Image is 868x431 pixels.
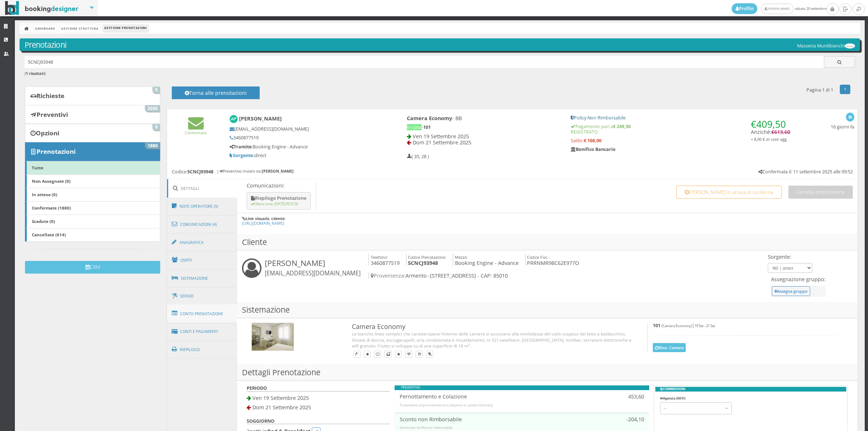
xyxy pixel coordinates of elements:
button: Cancella prenotazione [788,186,853,198]
span: 2035 [145,105,160,112]
a: Dashboard [33,24,57,32]
span: [STREET_ADDRESS] [430,272,476,279]
a: Conti e Pagamenti [167,322,237,341]
span: 0 [153,87,160,93]
b: Bonifico Bancario [571,146,616,152]
small: Codice Prenotazione: [408,254,446,260]
a: [PERSON_NAME] [761,4,793,14]
h6: ( ) [25,71,855,76]
h4: 3460877519 [369,254,400,266]
small: + 8,00 € di costi agg. [751,136,788,142]
a: Dettagli [167,179,237,198]
h4: Sconto non Rimborsabile [400,416,581,422]
b: Link visualiz. cliente: [246,216,285,221]
img: 56db488bc92111ef969d06d5a9c234c7.png [845,43,855,48]
b: 1 risultati [26,71,44,76]
small: 19 Set - 21 Set [694,324,715,328]
a: Profilo [732,3,758,14]
span: 613,60 [774,129,790,135]
a: Servizi [167,287,237,305]
b: Cancellate (614) [32,232,66,237]
h5: 3460877519 [230,135,383,140]
h5: Saldo: [571,138,790,143]
h3: Cliente [237,234,858,250]
span: 1880 [145,143,160,149]
a: Richieste 0 [25,86,160,105]
h3: Prenotazioni [25,40,855,50]
h4: -204,10 [590,416,644,422]
strong: € 168,00 [584,138,601,144]
b: Scadute (0) [32,218,55,224]
h5: ( 35, 28 ) [407,154,429,159]
h5: Pagina 1 di 1 [807,87,833,93]
div: Trattamento di pernottamento e colazione in camera Economy [400,403,644,408]
h5: direct [230,153,383,158]
h5: Pagamento pari a REGISTRATO [571,124,790,135]
b: Sorgente: [230,152,254,159]
span: Dom 21 Settembre 2025 [413,139,471,146]
small: (Camera Economy) [661,324,692,328]
a: [URL][DOMAIN_NAME] [242,220,284,226]
button: CRM [25,261,160,274]
b: 101 [653,322,660,329]
a: Preventivi 2035 [25,105,160,124]
b: Non Assegnate (0) [32,178,71,184]
h4: - BB [407,115,561,121]
b: [PERSON_NAME] [262,168,294,174]
img: Annamaria Pirrone [230,115,238,123]
small: Mezzo: [455,254,468,260]
b: Tutte [32,165,43,170]
a: Scadute (0) [25,215,160,228]
a: Note Operatore (5) [167,197,237,216]
b: SOGGIORNO [247,418,275,424]
h3: Sistemazione [237,302,858,318]
small: Codice Fisc.: [527,254,549,260]
h3: Dettagli Prenotazione [237,364,858,381]
h5: Booking Engine - Advance [230,144,383,149]
a: Riepilogo [167,340,237,359]
h5: Masseria Muntibianchi [797,43,855,49]
a: 1 [840,85,850,94]
b: Tramite: [230,144,253,150]
span: € [771,129,790,135]
b: 5CNCJ93948 [187,169,213,175]
span: € [751,118,786,131]
a: Confermata [185,124,207,135]
span: In casa [407,124,422,130]
div: PREVENTIVO [395,385,649,390]
b: 5CNCJ93948 [408,259,438,266]
h4: Sorgente: [768,254,812,260]
div: Le bianche linee semplici che caratterizzano l’interno delle camere si associano alla morbidezza ... [352,331,633,349]
span: sabato, 20 settembre [732,3,826,14]
a: Non Assegnate (0) [25,174,160,188]
button: Assegna gruppo [772,286,810,296]
a: Ospiti [167,251,237,270]
h4: Assegnazione gruppo: [771,276,826,282]
b: PERIODO [247,385,267,391]
a: Comunicazioni (4) [167,215,237,234]
span: Ven 19 Settembre 2025 [252,394,309,401]
a: Prenotazioni 1880 [25,142,160,161]
b: In attesa (0) [32,191,57,197]
button: Torna alle prenotazioni [172,86,260,99]
h4: PRRNMR98C62E977O [525,254,579,266]
h5: Policy Non Rimborsabile [571,115,790,121]
h5: [EMAIL_ADDRESS][DOMAIN_NAME] [230,126,383,132]
b: 101 [423,124,431,130]
p: Comunicazioni: [247,182,312,189]
h5: Codice: [172,169,213,174]
b: Prenotazioni [37,147,76,156]
h4: Torna alle prenotazioni [180,90,251,101]
h4: Anzichè: [751,115,790,142]
a: Opzioni 0 [25,124,160,143]
span: 409,50 [756,118,786,131]
button: [PERSON_NAME] in attesa di conferma [676,186,782,198]
img: BookingDesigner.com [5,1,78,15]
div: Sconto per tariffa non rimborsabile [400,426,644,430]
button: -- [660,402,732,414]
a: In attesa (0) [25,188,160,202]
img: c15ecfdbc92211efafb7068959282703.jpg [252,323,293,351]
h5: - [407,124,561,130]
h4: Booking Engine - Advance [453,254,519,266]
small: [EMAIL_ADDRESS][DOMAIN_NAME] [265,269,361,277]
